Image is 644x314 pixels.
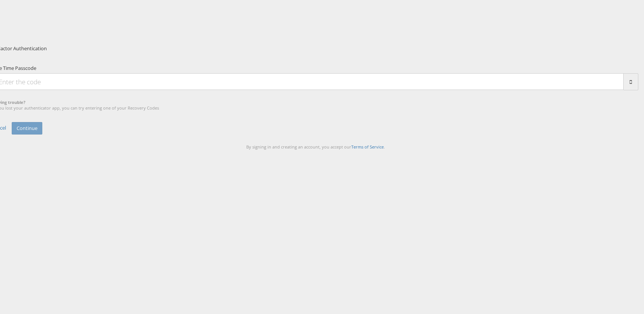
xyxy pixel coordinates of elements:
[351,144,384,150] a: Terms of Service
